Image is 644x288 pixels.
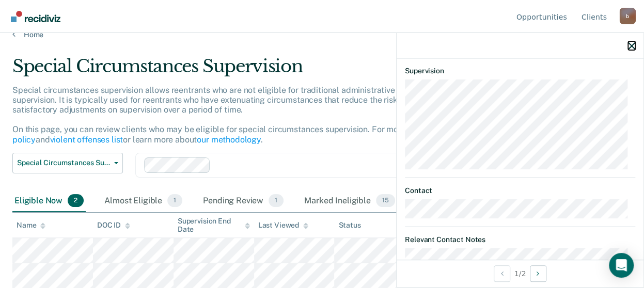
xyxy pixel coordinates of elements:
span: 15 [376,194,395,207]
div: Special Circumstances Supervision [12,56,592,85]
div: DOC ID [97,221,130,230]
span: 2 [68,194,84,207]
div: b [619,8,636,24]
div: Open Intercom Messenger [609,253,634,278]
div: Name [17,221,45,230]
div: Almost Eligible [102,190,184,213]
img: Recidiviz [11,11,60,22]
button: Next Opportunity [530,265,546,282]
button: Previous Opportunity [494,265,510,282]
span: 1 [269,194,284,207]
span: Special Circumstances Supervision [17,158,110,167]
a: Home [12,30,632,39]
a: our methodology [197,135,261,145]
div: Marked Ineligible [302,190,397,213]
div: Status [338,221,360,230]
a: supervision levels policy [12,124,590,144]
button: Profile dropdown button [619,8,636,24]
dt: Relevant Contact Notes [405,235,635,244]
div: Last Viewed [258,221,308,230]
a: violent offenses list [50,135,123,145]
dt: Supervision [405,67,635,75]
p: Special circumstances supervision allows reentrants who are not eligible for traditional administ... [12,85,590,145]
span: 1 [167,194,182,207]
dt: Contact [405,186,635,195]
div: Supervision End Date [178,217,250,234]
div: 1 / 2 [397,260,643,287]
div: Pending Review [201,190,286,213]
div: Eligible Now [12,190,86,213]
